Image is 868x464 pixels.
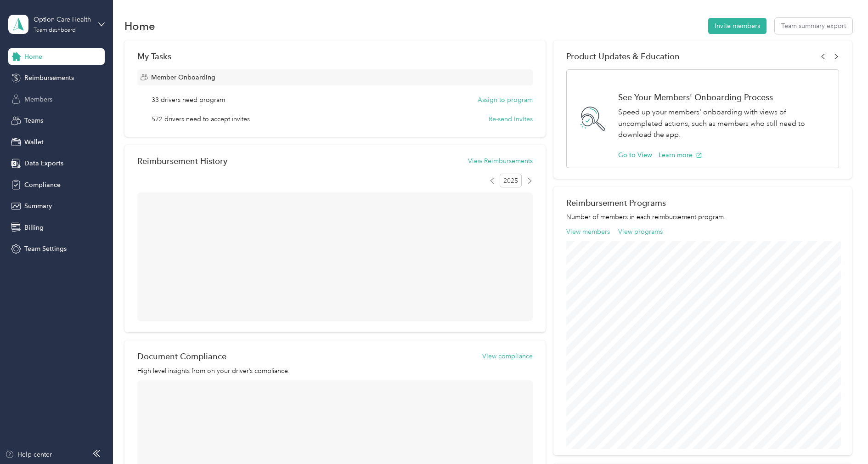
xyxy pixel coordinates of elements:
button: View members [566,227,610,237]
span: Teams [24,116,43,125]
h2: Document Compliance [137,351,226,361]
p: Number of members in each reimbursement program. [566,212,839,222]
span: Product Updates & Education [566,51,680,61]
span: Billing [24,223,44,232]
button: Help center [5,450,52,459]
button: Re-send invites [489,114,533,124]
span: 572 drivers need to accept invites [152,114,250,124]
span: Members [24,95,52,104]
span: 33 drivers need program [152,95,225,105]
span: 2025 [500,174,522,187]
button: Assign to program [478,95,533,105]
span: Compliance [24,180,61,190]
span: Summary [24,201,52,211]
button: Invite members [708,18,767,34]
button: View programs [618,227,663,237]
div: Team dashboard [34,28,76,33]
h2: Reimbursement Programs [566,198,839,208]
button: Go to View [618,150,652,160]
p: Speed up your members' onboarding with views of uncompleted actions, such as members who still ne... [618,107,829,141]
h1: Home [124,21,155,31]
iframe: Everlance-gr Chat Button Frame [817,413,868,464]
span: Wallet [24,137,44,147]
span: Home [24,52,42,62]
button: Learn more [659,150,702,160]
h1: See Your Members' Onboarding Process [618,92,829,102]
span: Data Exports [24,158,63,168]
span: Reimbursements [24,73,74,83]
p: High level insights from on your driver’s compliance. [137,366,533,376]
span: Team Settings [24,244,67,254]
span: Member Onboarding [151,73,215,82]
div: My Tasks [137,51,533,61]
h2: Reimbursement History [137,156,227,166]
button: View Reimbursements [468,156,533,166]
button: View compliance [482,351,533,361]
div: Option Care Health [34,15,91,24]
button: Team summary export [775,18,852,34]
